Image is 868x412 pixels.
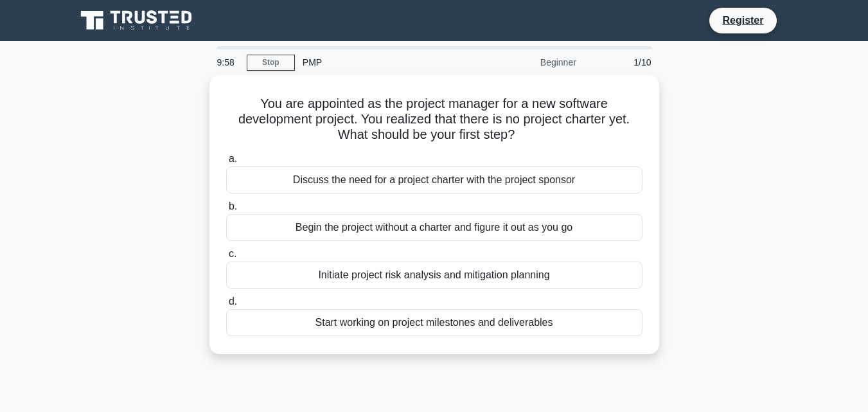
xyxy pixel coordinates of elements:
div: Beginner [472,49,584,75]
div: Discuss the need for a project charter with the project sponsor [226,166,642,193]
div: Start working on project milestones and deliverables [226,309,642,336]
span: d. [229,296,237,307]
a: Register [714,12,771,28]
h5: You are appointed as the project manager for a new software development project. You realized tha... [225,96,644,143]
div: 1/10 [584,49,659,75]
span: b. [229,201,237,211]
a: Stop [247,55,295,71]
div: 9:58 [209,49,247,75]
div: Begin the project without a charter and figure it out as you go [226,214,642,241]
div: PMP [295,49,472,75]
span: a. [229,153,237,164]
div: Initiate project risk analysis and mitigation planning [226,262,642,289]
span: c. [229,248,236,259]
